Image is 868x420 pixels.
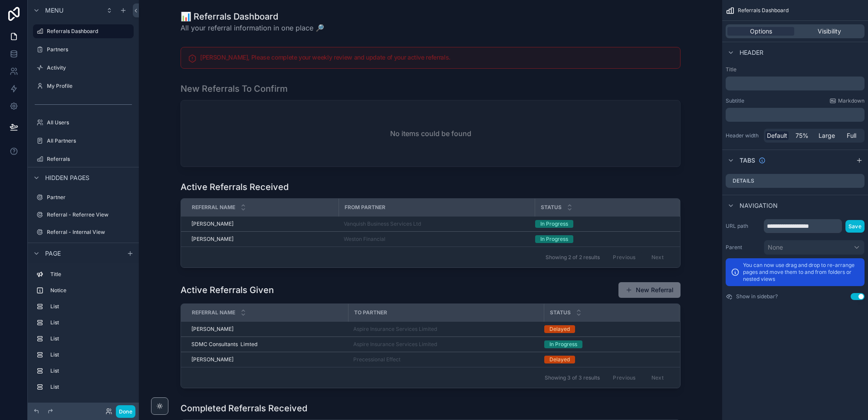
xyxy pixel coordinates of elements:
span: Options [750,27,772,36]
span: 75% [796,131,809,140]
span: Referrals Dashboard [738,7,789,14]
label: Notice [50,287,130,294]
span: Default [767,131,787,140]
div: scrollable content [726,108,865,122]
label: List [50,303,130,310]
p: You can now use drag and drop to re-arrange pages and move them to and from folders or nested views [743,262,859,283]
label: List [50,335,130,342]
span: Menu [45,6,63,15]
div: scrollable content [726,77,865,90]
label: Title [726,66,865,73]
div: scrollable content [28,263,139,403]
label: Details [733,177,754,184]
a: Partner [33,190,134,204]
span: Tabs [740,156,755,165]
label: All Partners [47,137,132,144]
label: Partner [47,194,132,201]
a: Referral - Internal View [33,225,134,239]
label: List [50,319,130,326]
span: To Partner [354,309,387,316]
button: None [764,240,865,255]
a: Referral - Referree View [33,208,134,222]
button: Done [116,405,135,418]
label: Referrals [47,156,132,163]
a: My Profile [33,79,134,93]
span: Status [541,204,562,211]
span: None [768,243,783,252]
a: Activity [33,61,134,75]
span: Markdown [838,97,865,104]
label: Referral - Internal View [47,229,132,236]
label: All Users [47,119,132,126]
button: Save [845,220,865,233]
a: Referrals [33,152,134,166]
a: All Users [33,116,134,130]
label: Referral - Referree View [47,211,132,218]
span: Referral Name [192,309,235,316]
label: Show in sidebar? [736,293,778,300]
span: Navigation [740,201,778,210]
a: Referrals Dashboard [33,24,134,38]
label: Referrals Dashboard [47,28,128,35]
span: From Partner [345,204,385,211]
label: List [50,351,130,358]
label: List [50,367,130,374]
span: Showing 3 of 3 results [545,374,600,381]
a: All Partners [33,134,134,148]
label: List [50,383,130,390]
label: Header width [726,132,760,139]
span: Large [819,131,835,140]
label: Title [50,271,130,278]
label: Activity [47,64,132,71]
span: Visibility [818,27,841,36]
label: Parent [726,244,760,251]
label: URL path [726,223,760,230]
label: My Profile [47,83,132,90]
label: Partners [47,46,132,53]
a: Partners [33,43,134,57]
span: Referral Name [192,204,235,211]
a: Markdown [829,97,865,104]
span: Hidden pages [45,173,89,182]
label: Subtitle [726,97,744,104]
span: Full [847,131,856,140]
span: Header [740,48,763,57]
span: Status [550,309,571,316]
span: Page [45,249,61,258]
span: Showing 2 of 2 results [546,254,600,261]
